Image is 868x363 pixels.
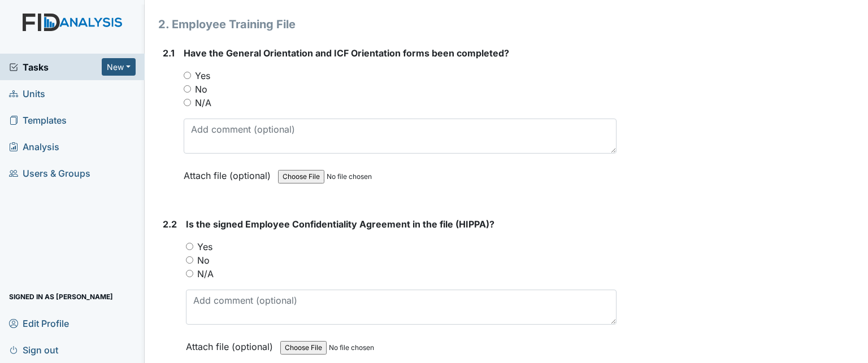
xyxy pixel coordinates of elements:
input: N/A [186,270,193,277]
input: Yes [184,72,191,79]
input: N/A [184,99,191,106]
span: Is the signed Employee Confidentiality Agreement in the file (HIPPA)? [186,218,494,230]
label: No [197,253,210,267]
a: Tasks [9,60,102,74]
label: 2.2 [163,217,177,231]
label: N/A [197,267,214,281]
button: New [102,58,136,76]
input: No [186,256,193,264]
input: No [184,85,191,93]
label: Yes [195,69,210,82]
label: Attach file (optional) [186,334,277,353]
input: Yes [186,243,193,250]
label: Yes [197,240,212,253]
span: Signed in as [PERSON_NAME] [9,288,113,305]
span: Users & Groups [9,164,90,182]
h1: 2. Employee Training File [158,16,617,33]
span: Analysis [9,138,59,155]
span: Edit Profile [9,314,69,332]
label: N/A [195,96,211,110]
span: Sign out [9,341,58,358]
label: Attach file (optional) [184,163,275,182]
label: 2.1 [163,46,175,60]
label: No [195,82,207,96]
span: Units [9,85,45,102]
span: Have the General Orientation and ICF Orientation forms been completed? [184,47,509,59]
span: Templates [9,111,67,129]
